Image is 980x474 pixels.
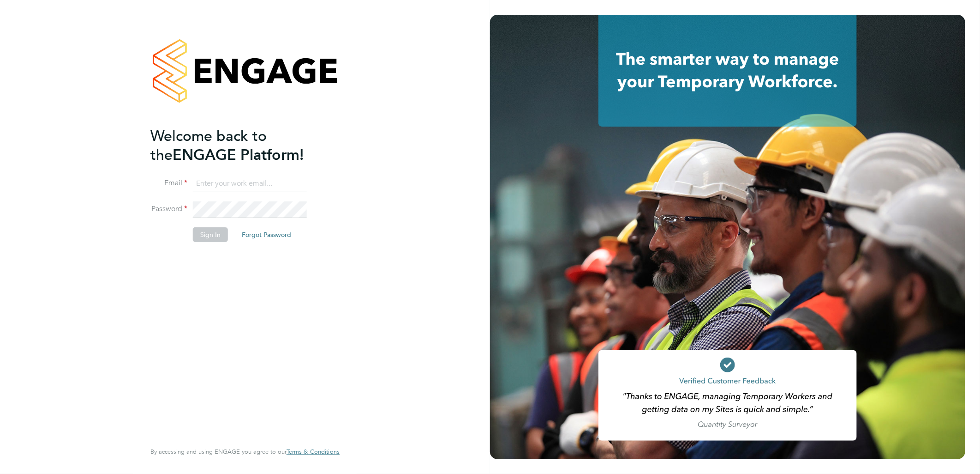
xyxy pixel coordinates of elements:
[287,448,340,456] a: Terms & Conditions
[150,448,340,456] span: By accessing and using ENGAGE you agree to our
[150,204,187,214] label: Password
[150,127,330,164] h2: ENGAGE Platform!
[150,178,187,188] label: Email
[234,227,299,242] button: Forgot Password
[193,227,228,242] button: Sign In
[150,127,267,164] span: Welcome back to the
[287,448,340,456] span: Terms & Conditions
[193,176,307,192] input: Enter your work email...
